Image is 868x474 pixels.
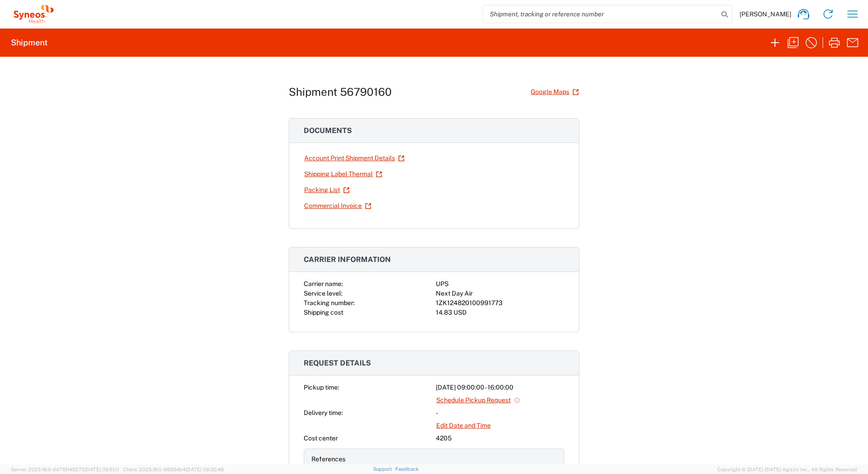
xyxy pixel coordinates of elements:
span: [DATE] 09:51:11 [85,467,119,472]
div: UPS [436,279,564,289]
a: Edit Date and Time [436,418,491,434]
a: Packing List [304,182,350,198]
div: 4205 [436,434,564,443]
span: Copyright © [DATE]-[DATE] Agistix Inc., All Rights Reserved [717,465,857,474]
span: [PERSON_NAME] [740,10,791,18]
h2: Shipment [11,37,48,48]
span: Service level: [304,290,342,297]
a: Schedule Pickup Request [436,392,521,408]
div: Project [311,464,432,474]
span: Request details [304,359,371,367]
span: Documents [304,126,352,135]
span: Pickup time: [304,384,339,391]
a: Shipping Label Thermal [304,166,383,182]
div: 14.83 USD [436,308,564,317]
span: Client: 2025.18.0-9839db4 [123,467,224,472]
a: Google Maps [530,84,579,100]
span: Server: 2025.18.0-dd719145275 [11,467,119,472]
div: - [436,408,564,418]
span: Carrier information [304,255,391,264]
input: Shipment, tracking or reference number [483,5,718,23]
span: References [311,455,345,463]
span: [DATE] 09:32:48 [186,467,224,472]
h1: Shipment 56790160 [289,85,392,99]
a: Feedback [395,466,419,472]
span: Tracking number: [304,299,355,306]
div: 7485 [436,464,557,474]
div: Next Day Air [436,289,564,298]
div: [DATE] 09:00:00 - 16:00:00 [436,383,564,392]
a: Account Print Shipment Details [304,150,405,166]
a: Commercial Invoice [304,198,372,214]
span: Shipping cost [304,309,343,316]
span: Carrier name: [304,280,343,287]
span: Cost center [304,434,338,442]
span: Delivery time: [304,409,343,416]
a: Support [373,466,396,472]
div: 1ZK124820100991773 [436,298,564,308]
